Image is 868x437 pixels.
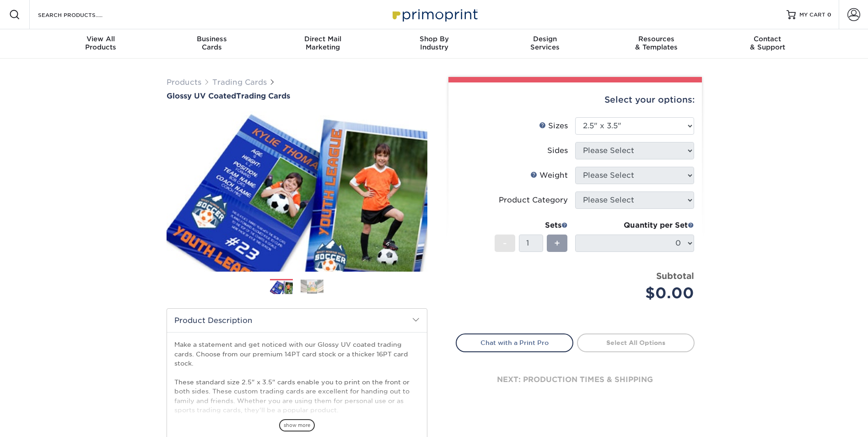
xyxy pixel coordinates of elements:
[156,35,267,43] span: Business
[554,236,560,250] span: +
[388,5,480,24] img: Primoprint
[45,35,156,51] div: Products
[456,333,573,352] a: Chat with a Print Pro
[378,35,490,51] div: Industry
[456,82,695,117] div: Select your options:
[301,279,323,294] img: Trading Cards 02
[490,29,601,59] a: DesignServices
[827,11,831,18] span: 0
[167,92,427,100] a: Glossy UV CoatedTrading Cards
[270,279,293,295] img: Trading Cards 01
[495,220,568,231] div: Sets
[547,145,568,156] div: Sides
[712,35,823,43] span: Contact
[267,29,378,59] a: Direct MailMarketing
[799,11,825,19] span: MY CART
[279,419,315,432] span: show more
[601,29,712,59] a: Resources& Templates
[582,282,694,304] div: $0.00
[167,101,427,282] img: Glossy UV Coated 01
[656,271,694,281] strong: Subtotal
[45,35,156,43] span: View All
[530,170,568,181] div: Weight
[601,35,712,43] span: Resources
[499,195,568,206] div: Product Category
[490,35,601,51] div: Services
[378,29,490,59] a: Shop ByIndustry
[45,29,156,59] a: View AllProducts
[167,92,427,100] h1: Trading Cards
[601,35,712,51] div: & Templates
[156,29,267,59] a: BusinessCards
[456,352,695,407] div: next: production times & shipping
[575,220,694,231] div: Quantity per Set
[577,333,695,352] a: Select All Options
[37,9,126,20] input: SEARCH PRODUCTS.....
[167,309,427,332] h2: Product Description
[267,35,378,51] div: Marketing
[267,35,378,43] span: Direct Mail
[503,236,507,250] span: -
[212,78,267,87] a: Trading Cards
[167,92,236,100] span: Glossy UV Coated
[167,78,201,87] a: Products
[490,35,601,43] span: Design
[378,35,490,43] span: Shop By
[712,29,823,59] a: Contact& Support
[539,120,568,131] div: Sizes
[712,35,823,51] div: & Support
[156,35,267,51] div: Cards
